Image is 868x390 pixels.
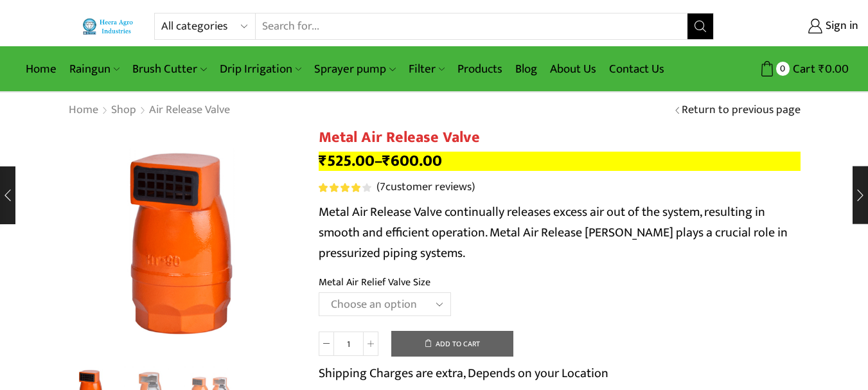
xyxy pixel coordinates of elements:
[819,59,849,79] bdi: 0.00
[822,18,858,35] span: Sign in
[819,59,825,79] span: ₹
[319,152,801,171] p: –
[319,148,327,174] span: ₹
[319,275,430,290] label: Metal Air Relief Valve Size
[382,148,442,174] bdi: 600.00
[727,57,849,81] a: 0 Cart ₹0.00
[376,179,475,196] a: (7customer reviews)
[319,183,373,192] span: 7
[687,13,713,39] button: Search button
[126,54,213,84] a: Brush Cutter
[213,54,308,84] a: Drip Irrigation
[68,102,99,119] a: Home
[319,183,371,192] div: Rated 4.14 out of 5
[19,54,63,84] a: Home
[68,102,231,119] nav: Breadcrumb
[63,54,126,84] a: Raingun
[319,202,801,263] p: Metal Air Release Valve continually releases excess air out of the system, resulting in smooth an...
[319,363,608,384] p: Shipping Charges are extra, Depends on your Location
[509,54,544,84] a: Blog
[334,332,363,356] input: Product quantity
[111,102,137,119] a: Shop
[451,54,509,84] a: Products
[682,102,801,119] a: Return to previous page
[544,54,603,84] a: About Us
[319,148,375,174] bdi: 525.00
[402,54,451,84] a: Filter
[733,15,858,38] a: Sign in
[603,54,671,84] a: Contact Us
[776,62,790,75] span: 0
[319,183,362,192] span: Rated out of 5 based on customer ratings
[382,148,391,174] span: ₹
[68,129,299,360] img: Metal Air Release Valve
[319,129,801,147] h1: Metal Air Release Valve
[391,331,513,357] button: Add to cart
[68,129,299,360] div: 1 / 3
[148,102,231,119] a: Air Release Valve
[256,13,687,39] input: Search for...
[380,177,385,197] span: 7
[790,60,815,78] span: Cart
[308,54,402,84] a: Sprayer pump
